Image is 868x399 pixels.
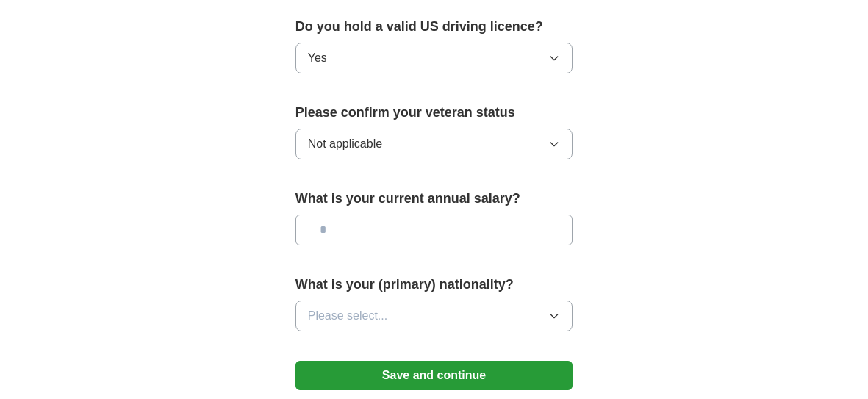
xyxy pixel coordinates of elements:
[308,49,327,67] span: Yes
[295,129,573,159] button: Not applicable
[295,361,573,390] button: Save and continue
[295,17,573,37] label: Do you hold a valid US driving licence?
[308,307,388,325] span: Please select...
[295,301,573,331] button: Please select...
[295,43,573,73] button: Yes
[295,275,573,295] label: What is your (primary) nationality?
[295,103,573,123] label: Please confirm your veteran status
[295,189,573,209] label: What is your current annual salary?
[308,135,382,153] span: Not applicable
